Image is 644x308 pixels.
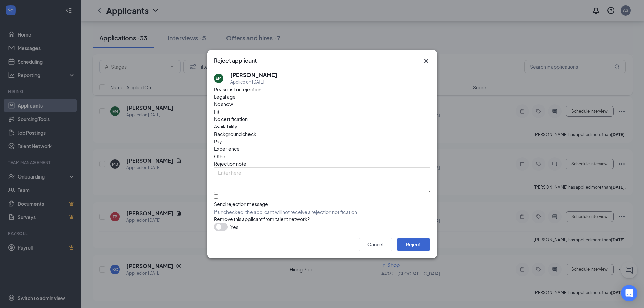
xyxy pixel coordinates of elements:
span: Experience [214,145,240,152]
span: Background check [214,130,256,138]
span: Yes [230,223,238,231]
span: If unchecked, the applicant will not receive a rejection notification. [214,209,430,215]
span: Other [214,152,227,160]
span: Legal age [214,93,236,100]
h3: Reject applicant [214,57,257,64]
span: Remove this applicant from talent network? [214,216,310,222]
button: Reject [397,238,430,251]
div: Send rejection message [214,200,430,207]
h5: [PERSON_NAME] [230,71,277,79]
span: No show [214,100,233,108]
div: Open Intercom Messenger [621,285,637,301]
span: No certification [214,115,248,123]
div: Applied on [DATE] [230,79,277,86]
span: Availability [214,123,237,130]
span: Rejection note [214,161,246,167]
span: Pay [214,138,222,145]
span: Reasons for rejection [214,86,261,92]
button: Cancel [359,238,392,251]
svg: Cross [422,57,430,65]
div: EM [216,75,221,81]
span: Fit [214,108,219,115]
input: Send rejection messageIf unchecked, the applicant will not receive a rejection notification. [214,194,218,199]
button: Close [422,57,430,65]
